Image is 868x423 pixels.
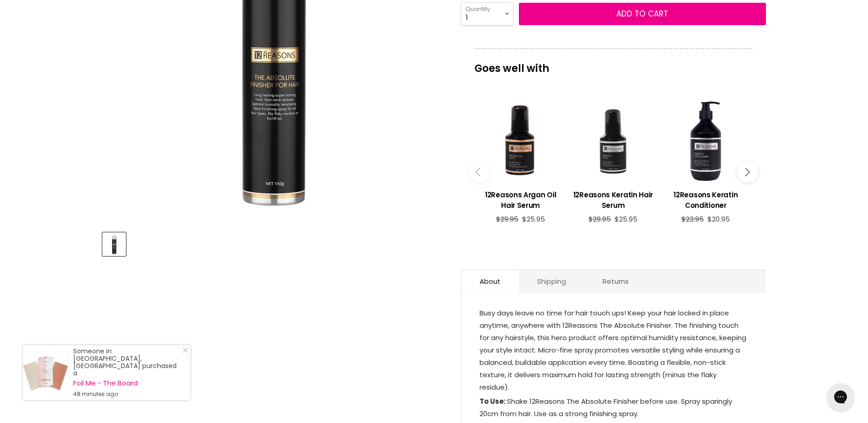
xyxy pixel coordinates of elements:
[664,190,747,211] h3: 12Reasons Keratin Conditioner
[584,270,647,293] a: Returns
[519,3,766,26] button: Add to cart
[461,270,519,293] a: About
[474,49,752,79] p: Goes well with
[480,307,748,395] p: Busy days leave no time for hair touch ups! Keep your hair locked in place anytime, anywhere with...
[664,183,747,215] a: View product:12Reasons Keratin Conditioner
[571,183,655,215] a: View product:12Reasons Keratin Hair Serum
[571,190,655,211] h3: 12Reasons Keratin Hair Serum
[480,396,507,406] strong: To Use:
[101,230,446,256] div: Product thumbnails
[479,183,562,215] a: View product:12Reasons Argan Oil Hair Serum
[179,347,188,357] a: Close Notification
[183,347,188,353] svg: Close Icon
[519,270,584,293] a: Shipping
[522,214,545,224] span: $25.95
[23,345,69,400] a: Visit product page
[588,214,611,224] span: $29.95
[496,214,518,224] span: $29.95
[73,347,181,398] div: Someone in [GEOGRAPHIC_DATA], [GEOGRAPHIC_DATA] purchased a
[480,395,748,422] p: Shake 12Reasons The Absolute Finisher before use. Spray sparingly 20cm from hair. Use as a strong...
[73,380,181,387] a: Foil Me - The Board
[479,190,562,211] h3: 12Reasons Argan Oil Hair Serum
[615,214,637,224] span: $25.95
[822,380,859,414] iframe: Gorgias live chat messenger
[707,214,730,224] span: $20.95
[73,390,181,398] small: 48 minutes ago
[103,233,125,255] img: 12Reasons The Absolute Finisher
[681,214,704,224] span: $23.95
[102,233,126,256] button: 12Reasons The Absolute Finisher
[461,2,513,25] select: Quantity
[616,8,668,19] span: Add to cart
